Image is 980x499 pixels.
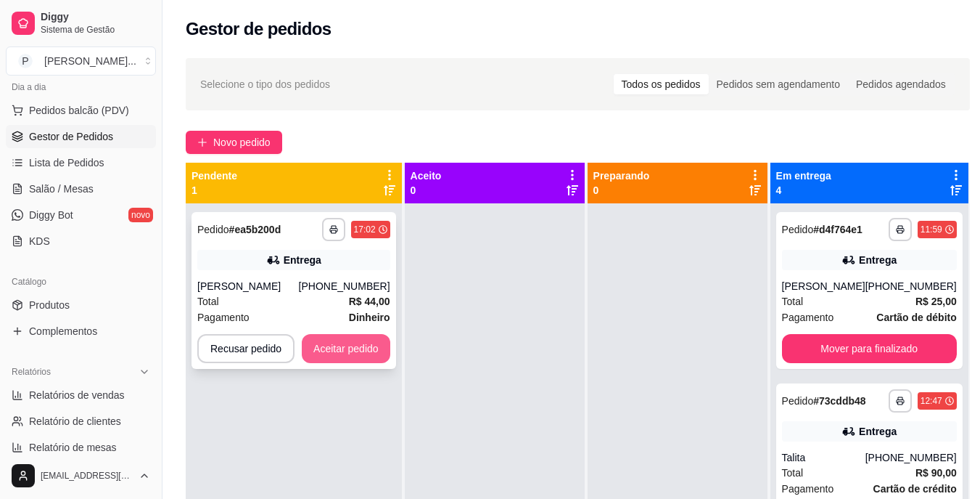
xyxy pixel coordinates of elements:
span: Gestor de Pedidos [29,129,113,144]
p: 0 [411,183,442,198]
div: [PHONE_NUMBER] [865,279,957,293]
div: Pedidos sem agendamento [709,74,848,94]
span: Relatórios [12,366,51,378]
a: DiggySistema de Gestão [6,6,156,41]
button: Novo pedido [186,131,282,154]
p: Em entrega [776,169,831,183]
h2: Gestor de pedidos [186,17,332,41]
span: Pagamento [197,309,250,325]
span: Total [782,465,804,481]
span: Total [782,293,804,309]
span: Relatórios de vendas [29,388,125,402]
span: [EMAIL_ADDRESS][DOMAIN_NAME] [41,470,133,482]
div: [PERSON_NAME] [782,279,865,293]
div: [PERSON_NAME] ... [44,54,136,68]
span: Relatório de clientes [29,414,121,429]
span: Pedido [782,395,814,407]
span: Pedido [197,224,229,235]
strong: # ea5b200d [229,224,281,235]
strong: R$ 25,00 [915,296,957,307]
div: 17:02 [354,224,376,235]
a: Relatório de mesas [6,436,156,459]
div: Dia a dia [6,76,156,99]
p: Aceito [411,169,442,183]
p: Preparando [593,169,650,183]
a: KDS [6,230,156,253]
span: Total [197,293,219,309]
a: Lista de Pedidos [6,151,156,174]
span: Pagamento [782,309,834,325]
a: Relatórios de vendas [6,384,156,407]
span: Complementos [29,324,97,338]
a: Gestor de Pedidos [6,125,156,148]
p: 1 [192,183,237,198]
div: Pedidos agendados [848,74,954,94]
span: plus [197,137,207,147]
div: Entrega [859,424,897,439]
button: Mover para finalizado [782,334,957,363]
div: [PHONE_NUMBER] [865,450,957,465]
p: 4 [776,183,831,198]
span: Selecione o tipo dos pedidos [200,76,330,92]
span: Diggy [41,11,150,24]
div: Catálogo [6,270,156,293]
div: [PHONE_NUMBER] [299,279,390,293]
span: KDS [29,234,50,248]
button: Aceitar pedido [302,334,390,363]
a: Produtos [6,293,156,317]
button: Recusar pedido [197,334,295,363]
a: Salão / Mesas [6,177,156,200]
span: Diggy Bot [29,208,73,222]
div: Todos os pedidos [614,74,709,94]
span: P [18,54,33,68]
span: Lista de Pedidos [29,155,104,170]
strong: Cartão de débito [876,312,956,323]
span: Relatório de mesas [29,440,117,455]
button: [EMAIL_ADDRESS][DOMAIN_NAME] [6,458,156,493]
div: Entrega [284,253,321,267]
div: 11:59 [921,224,942,235]
div: 12:47 [921,395,942,407]
strong: Cartão de crédito [873,483,957,495]
p: Pendente [192,169,237,183]
strong: # 73cddb48 [813,395,865,407]
strong: Dinheiro [349,312,390,323]
span: Pedidos balcão (PDV) [29,103,129,118]
span: Pagamento [782,481,834,497]
span: Pedido [782,224,814,235]
a: Relatório de clientes [6,410,156,433]
button: Pedidos balcão (PDV) [6,99,156,122]
strong: R$ 44,00 [349,296,390,307]
strong: R$ 90,00 [915,467,957,479]
strong: # d4f764e1 [813,224,862,235]
span: Salão / Mesas [29,182,94,196]
a: Diggy Botnovo [6,203,156,227]
span: Novo pedido [213,134,271,150]
p: 0 [593,183,650,198]
span: Sistema de Gestão [41,24,150,36]
span: Produtos [29,298,70,312]
button: Select a team [6,46,156,76]
div: Talita [782,450,865,465]
div: [PERSON_NAME] [197,279,299,293]
div: Entrega [859,253,897,267]
a: Complementos [6,320,156,343]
